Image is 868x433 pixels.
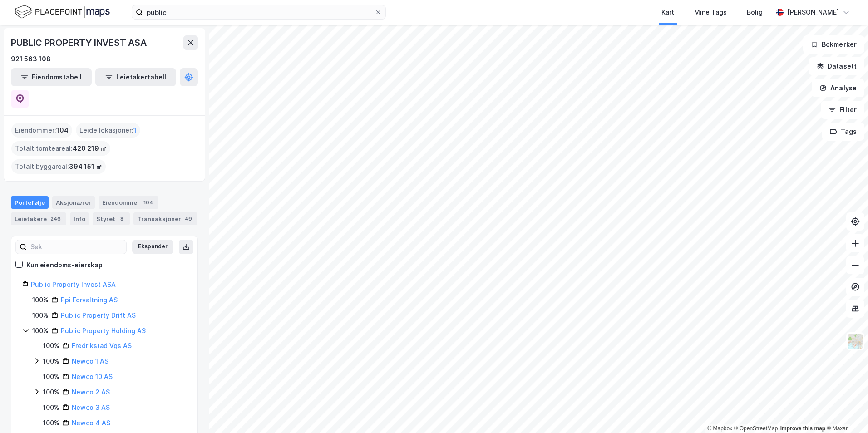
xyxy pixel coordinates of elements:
iframe: Chat Widget [823,389,868,433]
div: Transaksjoner [133,212,197,225]
div: Styret [93,212,130,225]
div: Eiendommer : [11,123,72,138]
button: Analyse [812,79,864,97]
a: Public Property Holding AS [61,327,146,335]
a: Newco 3 AS [72,403,110,411]
div: 100% [43,402,59,413]
div: Leide lokasjoner : [76,123,140,138]
div: Eiendommer [99,196,158,209]
div: 49 [183,214,194,223]
a: Mapbox [707,425,732,432]
button: Eiendomstabell [11,68,92,86]
img: Z [847,333,864,350]
div: Leietakere [11,212,66,225]
div: Aksjonærer [52,196,95,209]
div: 100% [43,371,59,382]
div: 100% [43,340,59,351]
button: Filter [821,101,864,119]
a: Newco 4 AS [72,419,110,427]
div: Kun eiendoms-eierskap [26,260,103,271]
div: Kart [661,7,674,18]
a: Public Property Invest ASA [31,280,116,288]
a: OpenStreetMap [734,425,778,432]
div: 100% [43,418,59,428]
div: 100% [43,356,59,367]
button: Leietakertabell [95,68,176,86]
img: logo.f888ab2527a4732fd821a326f86c7f29.svg [15,4,110,20]
div: Mine Tags [694,7,727,18]
div: Totalt byggareal : [11,159,106,174]
div: Info [70,212,89,225]
button: Tags [822,123,864,141]
div: Portefølje [11,196,49,209]
div: 100% [32,310,49,321]
span: 394 151 ㎡ [69,161,102,172]
a: Public Property Drift AS [61,311,136,319]
div: 246 [49,214,63,223]
div: 8 [117,214,126,223]
a: Newco 1 AS [72,357,108,365]
a: Ppi Forvaltning AS [61,296,118,304]
a: Newco 10 AS [72,373,113,380]
input: Søk [27,240,126,254]
div: Kontrollprogram for chat [823,389,868,433]
div: 100% [43,387,59,398]
a: Improve this map [780,425,825,432]
span: 1 [133,125,137,136]
div: Bolig [747,7,763,18]
div: 100% [32,295,49,305]
div: PUBLIC PROPERTY INVEST ASA [11,35,148,50]
button: Ekspander [132,240,173,254]
div: 100% [32,325,49,336]
span: 420 219 ㎡ [73,143,107,154]
button: Bokmerker [803,35,864,54]
div: [PERSON_NAME] [787,7,839,18]
button: Datasett [809,57,864,75]
a: Newco 2 AS [72,388,110,396]
span: 104 [56,125,69,136]
div: 921 563 108 [11,54,51,64]
a: Fredrikstad Vgs AS [72,342,132,349]
div: Totalt tomteareal : [11,141,110,156]
input: Søk på adresse, matrikkel, gårdeiere, leietakere eller personer [143,5,375,19]
div: 104 [142,198,155,207]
